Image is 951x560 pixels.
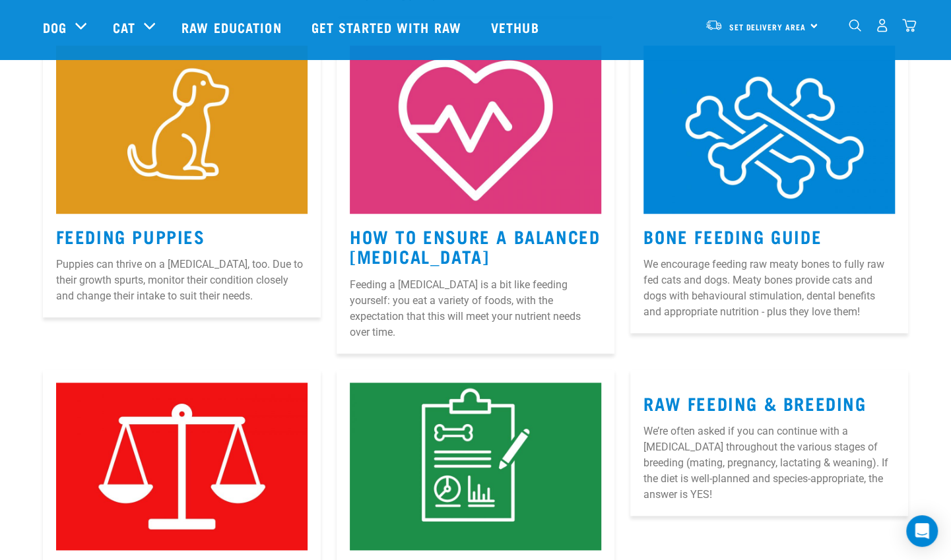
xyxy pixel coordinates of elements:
p: Feeding a [MEDICAL_DATA] is a bit like feeding yourself: you eat a variety of foods, with the exp... [350,277,601,340]
img: 5.jpg [350,46,601,213]
p: We’re often asked if you can continue with a [MEDICAL_DATA] throughout the various stages of bree... [643,423,895,503]
p: We encourage feeding raw meaty bones to fully raw fed cats and dogs. Meaty bones provide cats and... [643,257,895,320]
img: home-icon-1@2x.png [849,19,861,32]
a: Get started with Raw [298,1,478,53]
a: Cat [113,17,135,37]
img: home-icon@2x.png [902,18,916,32]
img: Instagram_Core-Brand_Wildly-Good-Nutrition-12.jpg [350,383,601,550]
span: Set Delivery Area [729,24,806,29]
img: van-moving.png [705,19,723,31]
a: Dog [43,17,67,37]
a: Raw Education [168,1,298,53]
a: Feeding Puppies [56,231,205,241]
a: How to Ensure a Balanced [MEDICAL_DATA] [350,231,600,261]
img: 6.jpg [643,46,895,213]
a: Bone Feeding Guide [643,231,822,241]
a: Vethub [478,1,556,53]
img: user.png [875,18,889,32]
p: Puppies can thrive on a [MEDICAL_DATA], too. Due to their growth spurts, monitor their condition ... [56,257,308,304]
div: Open Intercom Messenger [906,515,938,547]
img: Instagram_Core-Brand_Wildly-Good-Nutrition-3.jpg [56,383,308,550]
a: Raw Feeding & Breeding [643,398,866,408]
img: Puppy-Icon.jpg [56,46,308,213]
